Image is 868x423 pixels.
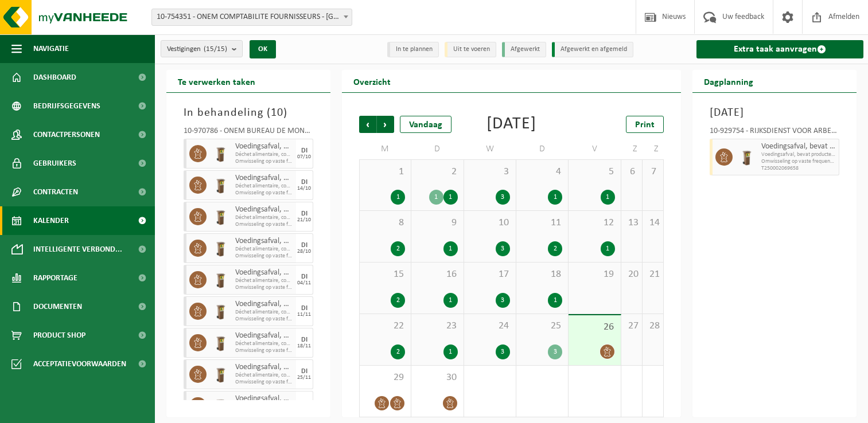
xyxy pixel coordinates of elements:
[548,241,562,256] div: 2
[417,217,457,229] span: 9
[548,344,562,359] div: 3
[648,166,657,178] span: 7
[365,217,405,229] span: 8
[443,293,458,308] div: 1
[387,42,439,57] li: In te plannen
[212,303,229,320] img: WB-0140-HPE-BN-01
[235,237,293,246] span: Voedingsafval, bevat producten van dierlijke oorsprong, onverpakt, categorie 3
[212,397,229,414] img: WB-0140-HPE-BN-01
[502,42,546,57] li: Afgewerkt
[574,268,614,281] span: 19
[761,151,836,158] span: Voedingsafval, bevat producten van dierlijke oorsprong, onve
[204,45,227,53] count: (15/15)
[496,344,510,359] div: 3
[33,92,100,120] span: Bedrijfsgegevens
[443,190,458,205] div: 1
[648,320,657,332] span: 28
[601,241,615,256] div: 1
[184,104,313,122] h3: In behandeling ( )
[359,116,376,133] span: Vorige
[496,241,510,256] div: 3
[235,316,293,323] span: Omwisseling op vaste frequentie (incl. verwerking)
[301,273,308,280] div: DI
[359,139,411,159] td: M
[235,394,293,404] span: Voedingsafval, bevat producten van dierlijke oorsprong, onverpakt, categorie 3
[548,190,562,205] div: 1
[574,217,614,229] span: 12
[212,271,229,288] img: WB-0140-HPE-BN-01
[235,372,293,379] span: Déchet alimentaire, contenant des produits d'origine animale
[627,217,636,229] span: 13
[161,40,243,57] button: Vestigingen(15/15)
[235,347,293,354] span: Omwisseling op vaste frequentie (incl. verwerking)
[212,145,229,162] img: WB-0140-HPE-BN-01
[301,147,308,154] div: DI
[33,292,82,321] span: Documenten
[184,127,313,139] div: 10-970786 - ONEM BUREAU DE MONS - [GEOGRAPHIC_DATA]
[235,221,293,228] span: Omwisseling op vaste frequentie (incl. verwerking)
[301,336,308,343] div: DI
[166,70,267,92] h2: Te verwerken taken
[235,142,293,151] span: Voedingsafval, bevat producten van dierlijke oorsprong, onverpakt, categorie 3
[235,246,293,253] span: Déchet alimentaire, contenant des produits d'origine animale
[33,120,100,149] span: Contactpersonen
[761,142,836,151] span: Voedingsafval, bevat producten van dierlijke oorsprong, onverpakt, categorie 3
[365,371,405,384] span: 29
[297,375,311,381] div: 25/11
[522,166,562,178] span: 4
[601,190,615,205] div: 1
[574,166,614,178] span: 5
[235,190,293,197] span: Omwisseling op vaste frequentie (incl. verwerking)
[761,158,836,165] span: Omwisseling op vaste frequentie (incl. verwerking)
[761,165,836,172] span: T250002069658
[33,321,85,350] span: Product Shop
[297,186,311,191] div: 14/10
[33,34,69,63] span: Navigatie
[417,166,457,178] span: 2
[235,158,293,165] span: Omwisseling op vaste frequentie (incl. verwerking)
[552,42,633,57] li: Afgewerkt en afgemeld
[212,334,229,351] img: WB-0140-HPE-BN-01
[574,321,614,334] span: 26
[235,268,293,277] span: Voedingsafval, bevat producten van dierlijke oorsprong, onverpakt, categorie 3
[417,371,457,384] span: 30
[522,217,562,229] span: 11
[235,205,293,214] span: Voedingsafval, bevat producten van dierlijke oorsprong, onverpakt, categorie 3
[33,63,76,92] span: Dashboard
[391,344,405,359] div: 2
[301,179,308,186] div: DI
[710,127,839,139] div: 10-929754 - RIJKSDIENST VOOR ARBEID/[GEOGRAPHIC_DATA] - [GEOGRAPHIC_DATA]
[301,399,308,406] div: DI
[470,320,510,332] span: 24
[301,242,308,249] div: DI
[235,300,293,309] span: Voedingsafval, bevat producten van dierlijke oorsprong, onverpakt, categorie 3
[470,217,510,229] span: 10
[391,190,405,205] div: 1
[297,154,311,160] div: 07/10
[271,107,283,119] span: 10
[569,139,621,159] td: V
[297,249,311,254] div: 28/10
[496,190,510,205] div: 3
[33,149,76,178] span: Gebruikers
[643,139,664,159] td: Z
[342,70,402,92] h2: Overzicht
[235,151,293,158] span: Déchet alimentaire, contenant des produits d'origine animale
[235,214,293,221] span: Déchet alimentaire, contenant des produits d'origine animale
[417,320,457,332] span: 23
[391,241,405,256] div: 2
[33,235,122,264] span: Intelligente verbond...
[235,363,293,372] span: Voedingsafval, bevat producten van dierlijke oorsprong, onverpakt, categorie 3
[235,379,293,386] span: Omwisseling op vaste frequentie (incl. verwerking)
[692,70,765,92] h2: Dagplanning
[627,320,636,332] span: 27
[301,210,308,217] div: DI
[235,309,293,316] span: Déchet alimentaire, contenant des produits d'origine animale
[710,104,839,122] h3: [DATE]
[167,41,227,58] span: Vestigingen
[464,139,516,159] td: W
[548,293,562,308] div: 1
[297,312,311,318] div: 11/11
[391,293,405,308] div: 2
[235,284,293,291] span: Omwisseling op vaste frequentie (incl. verwerking)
